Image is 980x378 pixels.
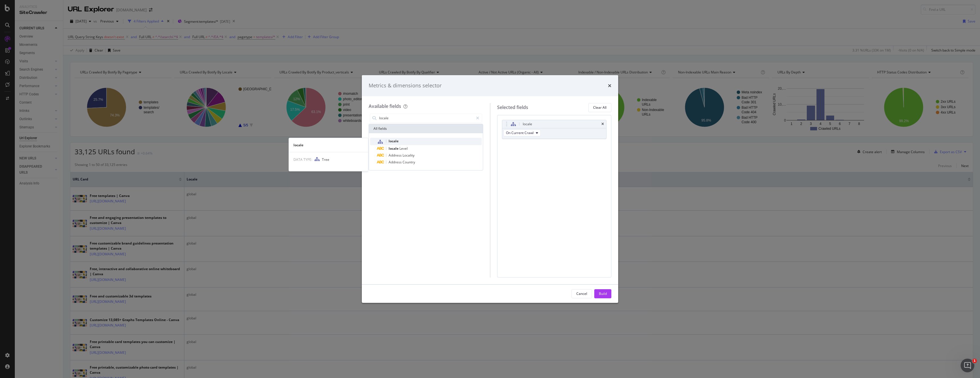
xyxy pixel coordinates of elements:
div: times [608,82,611,89]
input: Search by field name [379,114,473,122]
div: locale [523,121,532,127]
div: Selected fields [497,104,528,111]
div: modal [362,75,618,303]
button: Cancel [571,289,592,298]
span: Address [389,160,403,165]
span: Address [389,153,403,158]
span: On Current Crawl [506,130,534,135]
span: locale [389,146,399,151]
button: Build [594,289,611,298]
span: 1 [972,359,977,363]
span: locale [389,139,399,143]
button: On Current Crawl [503,130,541,136]
span: Country [403,160,415,165]
span: Level [399,146,408,151]
div: Build [599,291,607,296]
div: All fields [369,124,483,133]
div: Clear All [593,105,607,110]
div: times [601,122,604,126]
div: Metrics & dimensions selector [369,82,442,89]
div: localetimesOn Current Crawl [502,120,607,139]
iframe: Intercom live chat [961,359,974,372]
div: Cancel [576,291,587,296]
button: Clear All [588,103,611,112]
div: Available fields [369,103,401,109]
div: locale [289,143,368,147]
span: Locality [403,153,415,158]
